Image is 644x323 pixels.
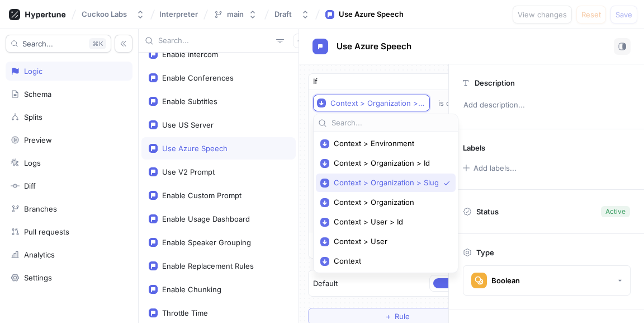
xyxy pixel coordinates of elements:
button: Cuckoo Labs [77,5,149,24]
div: Enable Usage Dashboard [162,214,250,223]
div: Use Azure Speech [162,144,228,153]
span: Use Azure Speech [337,42,411,51]
span: View changes [518,11,567,18]
input: Search... [158,35,272,46]
div: Branches [24,204,57,213]
div: Schema [24,90,51,99]
div: Throttle Time [162,308,208,317]
div: Logic [24,67,42,76]
p: If [313,76,318,87]
div: Draft [274,10,292,19]
p: Type [476,248,494,257]
div: Enable Chunking [162,285,221,294]
span: Context > User [334,237,446,246]
div: Enable Replacement Rules [162,261,254,270]
span: ＋ [385,313,392,320]
p: Description [475,78,515,87]
div: Splits [24,113,42,121]
span: Save [615,11,632,18]
div: Use Azure Speech [339,9,404,20]
span: Reset [581,11,601,18]
button: Reset [576,6,606,24]
div: Enable Custom Prompt [162,191,241,200]
span: Interpreter [159,10,198,18]
div: Pull requests [24,227,69,236]
div: Settings [24,273,52,282]
button: View changes [513,6,572,24]
div: Boolean [491,276,520,285]
p: Status [476,204,499,219]
div: Diff [24,181,36,190]
button: Context > Organization > Slug [313,95,430,111]
p: Labels [463,143,485,152]
div: Logs [24,158,41,167]
span: Context > Organization [334,198,446,207]
button: Boolean [463,265,631,296]
div: Context > Organization > Slug [330,99,425,108]
div: Use US Server [162,120,214,129]
div: Enable Subtitles [162,97,217,106]
span: Context > Organization > Id [334,158,446,168]
input: Search... [332,118,453,129]
div: Enable Intercom [162,50,218,59]
span: Context > User > Id [334,217,446,227]
p: Add description... [458,96,634,115]
div: K [89,38,106,49]
div: Preview [24,135,52,144]
button: main [209,5,262,24]
button: Save [610,6,637,24]
span: Search... [22,40,53,47]
div: Enable Conferences [162,73,234,82]
div: Use V2 Prompt [162,167,215,176]
span: Context [334,256,446,266]
button: Add labels... [459,161,519,175]
button: Search...K [6,35,111,53]
button: Draft [270,5,314,24]
div: Add labels... [473,165,517,172]
div: Cuckoo Labs [82,10,127,19]
div: Active [605,207,626,217]
div: Enable Speaker Grouping [162,238,251,247]
div: main [227,10,244,19]
div: is one of [438,99,465,108]
button: is one of [433,95,481,111]
div: Analytics [24,250,55,259]
span: Rule [395,313,410,320]
span: Context > Environment [334,139,446,148]
span: Context > Organization > Slug [334,178,439,188]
